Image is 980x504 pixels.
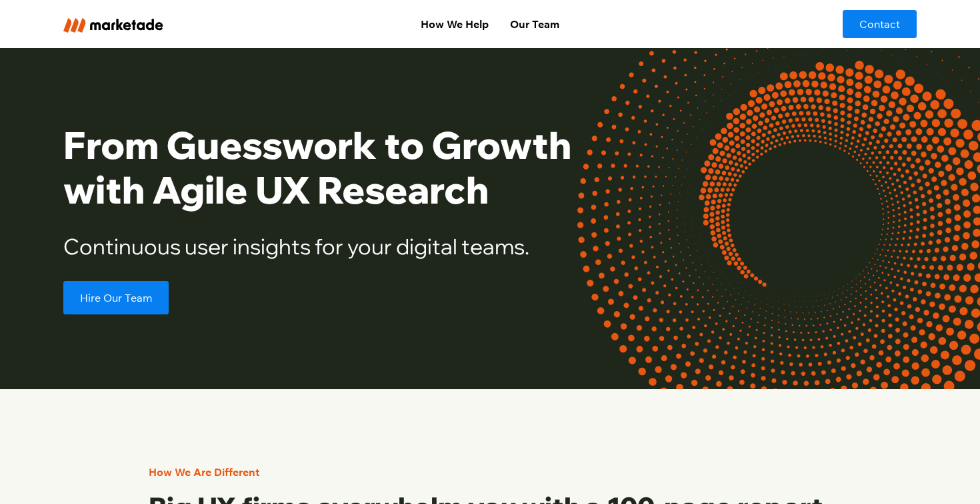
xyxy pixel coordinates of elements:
h1: From Guesswork to Growth with Agile UX Research [63,123,635,212]
div: How We Are Different [149,464,259,480]
a: Our Team [499,11,570,37]
a: How We Help [410,11,499,37]
a: Hire Our Team [63,281,169,314]
a: Contact [843,10,917,38]
a: home [63,15,241,32]
h2: Continuous user insights for your digital teams. [63,234,635,259]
